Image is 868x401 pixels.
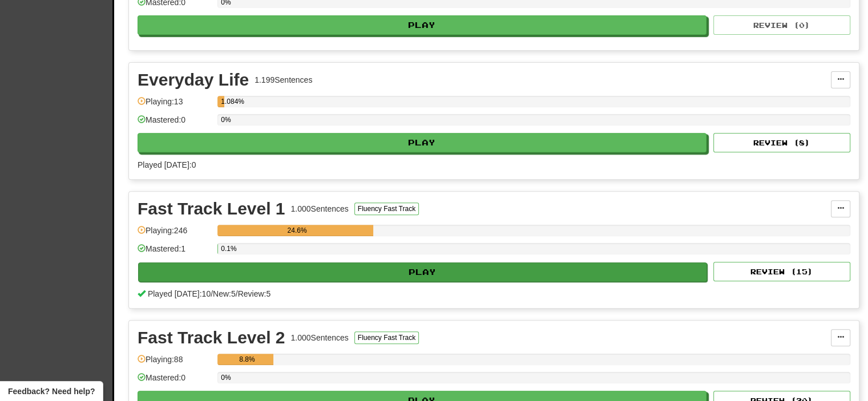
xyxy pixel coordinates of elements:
[138,225,212,244] div: Playing: 246
[238,289,271,298] span: Review: 5
[291,203,349,214] div: 1.000 Sentences
[213,289,236,298] span: New: 5
[354,202,419,215] button: Fluency Fast Track
[138,372,212,391] div: Mastered: 0
[138,96,212,115] div: Playing: 13
[138,354,212,372] div: Playing: 88
[138,243,212,262] div: Mastered: 1
[138,133,706,152] button: Play
[138,114,212,133] div: Mastered: 0
[713,133,850,152] button: Review (8)
[138,71,249,88] div: Everyday Life
[221,96,224,107] div: 1.084%
[713,262,850,281] button: Review (15)
[221,225,373,236] div: 24.6%
[291,332,349,343] div: 1.000 Sentences
[138,200,285,217] div: Fast Track Level 1
[138,262,707,282] button: Play
[148,289,211,298] span: Played [DATE]: 10
[255,74,312,86] div: 1.199 Sentences
[236,289,238,298] span: /
[354,331,419,344] button: Fluency Fast Track
[713,15,850,35] button: Review (0)
[8,386,95,397] span: Open feedback widget
[221,354,273,365] div: 8.8%
[138,329,285,346] div: Fast Track Level 2
[138,15,706,35] button: Play
[138,160,196,169] span: Played [DATE]: 0
[211,289,213,298] span: /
